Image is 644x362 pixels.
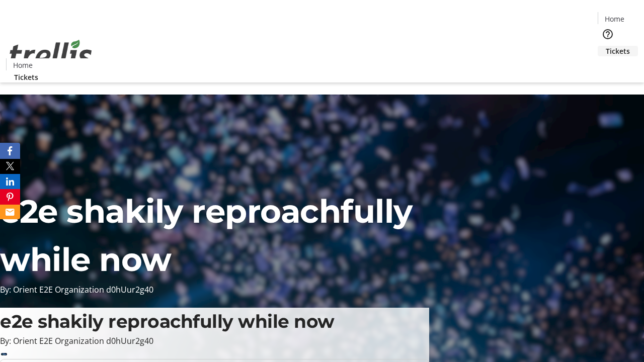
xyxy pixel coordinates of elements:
[13,60,33,70] span: Home
[598,24,618,44] button: Help
[598,56,618,76] button: Cart
[605,14,624,24] span: Home
[598,46,638,56] a: Tickets
[14,72,38,82] span: Tickets
[6,72,46,82] a: Tickets
[6,29,96,79] img: Orient E2E Organization d0hUur2g40's Logo
[598,14,630,24] a: Home
[7,60,39,70] a: Home
[606,46,630,56] span: Tickets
